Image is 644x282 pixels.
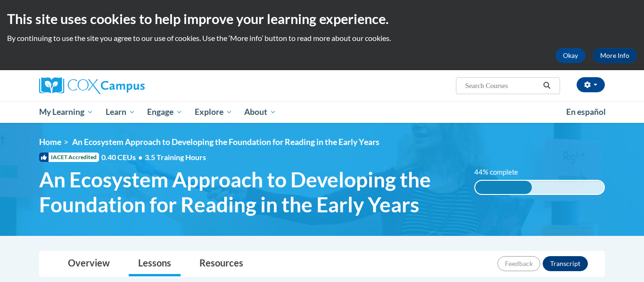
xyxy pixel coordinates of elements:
span: 0.40 CEUs [101,152,145,162]
span: An Ecosystem Approach to Developing the Foundation for Reading in the Early Years [72,137,380,147]
h2: This site uses cookies to help improve your learning experience. [7,9,637,28]
span: My Learning [39,106,93,118]
span: En español [566,107,606,117]
button: Feedback [497,256,540,271]
a: Explore [189,101,239,123]
span: About [244,106,276,118]
input: Search Courses [464,80,540,91]
button: Okay [555,48,586,63]
a: More Info [593,48,637,63]
a: Resources [190,251,253,276]
div: 44% complete [475,181,532,194]
span: Learn [106,106,135,118]
a: My Learning [33,101,99,123]
img: Cox Campus [39,77,145,94]
span: Explore [195,106,232,118]
label: 44% complete [474,167,528,177]
a: About [239,101,283,123]
span: IACET Accredited [39,153,99,162]
a: Cox Campus [39,77,218,94]
span: • [138,153,142,161]
span: 3.5 Training Hours [145,153,206,161]
button: Transcript [543,256,588,271]
a: Lessons [129,251,181,276]
a: Overview [58,251,119,276]
button: Search [540,80,554,91]
p: By continuing to use the site you agree to our use of cookies. Use the ‘More info’ button to read... [7,33,637,43]
span: Engage [147,106,182,118]
div: Main menu [25,101,619,123]
a: En español [560,102,612,122]
button: Account Settings [577,77,605,92]
a: Learn [99,101,141,123]
span: An Ecosystem Approach to Developing the Foundation for Reading in the Early Years [39,167,460,217]
a: Engage [141,101,189,123]
a: Home [39,137,61,147]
